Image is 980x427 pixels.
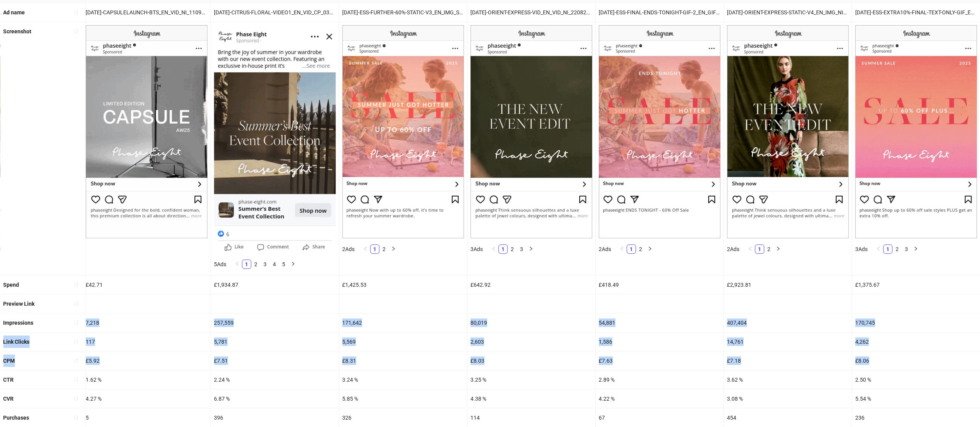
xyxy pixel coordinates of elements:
[911,244,920,254] button: right
[517,245,526,253] a: 3
[470,25,592,238] img: Screenshot 6932445915706
[467,313,595,332] div: 80,019
[270,260,279,269] li: 4
[596,389,723,408] div: 4.22 %
[617,244,627,254] li: Previous Page
[636,244,645,254] li: 2
[852,408,980,427] div: 236
[727,246,739,252] span: 2 Ads
[596,408,723,427] div: 67
[852,332,980,351] div: 4,262
[724,351,852,370] div: £7.18
[508,245,517,253] a: 2
[339,351,467,370] div: £8.31
[3,339,29,345] b: Link Clicks
[361,244,370,254] button: left
[233,260,242,269] button: left
[339,313,467,332] div: 171,642
[620,246,624,251] span: left
[748,246,753,251] span: left
[339,370,467,389] div: 3.24 %
[855,25,977,238] img: Screenshot 6890592016706
[279,260,288,269] li: 5
[852,313,980,332] div: 170,745
[73,320,79,325] span: sort-ascending
[83,3,210,22] div: [DATE]-CAPSULELAUNCH-BTS_EN_VID_NI_11092025_F_CC_SC8_USP11_NEW-IN
[596,370,723,389] div: 2.89 %
[389,244,398,254] button: right
[467,389,595,408] div: 4.38 %
[389,244,398,254] li: Next Page
[260,260,270,269] li: 3
[599,25,720,238] img: Screenshot 6895107752906
[596,275,723,294] div: £418.49
[470,246,483,252] span: 3 Ads
[3,301,34,307] b: Preview Link
[596,3,723,22] div: [DATE]-ESS-FINAL-ENDS-TONIGHT-GIF-2_EN_GIF_SP_16072025_F_CC_SC6_USP1_ESS25
[596,313,723,332] div: 54,881
[489,244,498,254] button: left
[73,358,79,363] span: sort-ascending
[211,332,339,351] div: 5,781
[467,275,595,294] div: £642.92
[489,244,498,254] li: Previous Page
[874,244,883,254] button: left
[73,339,79,344] span: sort-ascending
[339,3,467,22] div: [DATE]-ESS-FURTHER-60%-STATIC-V3_EN_IMG_SP_01072025_F_CC_SC1_USP1_ESS25
[83,332,210,351] div: 117
[73,282,79,288] span: sort-ascending
[83,275,210,294] div: £42.71
[339,389,467,408] div: 5.85 %
[724,408,852,427] div: 454
[363,246,368,251] span: left
[467,408,595,427] div: 114
[73,377,79,382] span: sort-ascending
[339,408,467,427] div: 326
[755,244,764,254] li: 1
[526,244,536,254] li: Next Page
[73,396,79,401] span: sort-ascending
[596,351,723,370] div: £7.63
[3,415,29,421] b: Purchases
[211,370,339,389] div: 2.24 %
[291,262,295,266] span: right
[73,29,79,34] span: sort-ascending
[884,245,892,253] a: 1
[279,260,288,269] a: 5
[724,313,852,332] div: 407,404
[517,244,526,254] li: 3
[508,244,517,254] li: 2
[776,246,780,251] span: right
[211,408,339,427] div: 396
[892,244,902,254] li: 2
[380,245,388,253] a: 2
[765,245,773,253] a: 2
[467,3,595,22] div: [DATE]-ORIENT-EXPRESS-VID_EN_VID_NI_22082025_F_CC_SC1_USP11_ORIENT-EXPRESS - Copy
[3,28,31,34] b: Screenshot
[499,245,507,253] a: 1
[3,320,33,326] b: Impressions
[370,244,379,254] li: 1
[73,415,79,420] span: sort-ascending
[339,332,467,351] div: 5,569
[645,244,654,254] button: right
[755,245,764,253] a: 1
[852,3,980,22] div: [DATE]-ESS-EXTRA10%-FINAL-TEXT-ONLY-GIF_EN_GIF_SP_10072025_F_CC_SC6_USP1_ESS25
[855,246,868,252] span: 3 Ads
[636,245,645,253] a: 2
[214,25,336,253] img: Screenshot 6855632712706
[893,245,901,253] a: 2
[251,260,260,269] li: 2
[876,246,881,251] span: left
[724,389,852,408] div: 3.08 %
[498,244,508,254] li: 1
[251,260,260,269] a: 2
[724,3,852,22] div: [DATE]-ORIENT-EXPRESS-STATIC-V4_EN_IMG_NI_22082025_F_CC_SC1_USP11_ORIENT-EXPRESS - Copy
[746,244,755,254] button: left
[852,275,980,294] div: £1,375.67
[370,245,379,253] a: 1
[211,351,339,370] div: £7.51
[3,396,14,402] b: CVR
[529,246,533,251] span: right
[627,245,636,253] a: 1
